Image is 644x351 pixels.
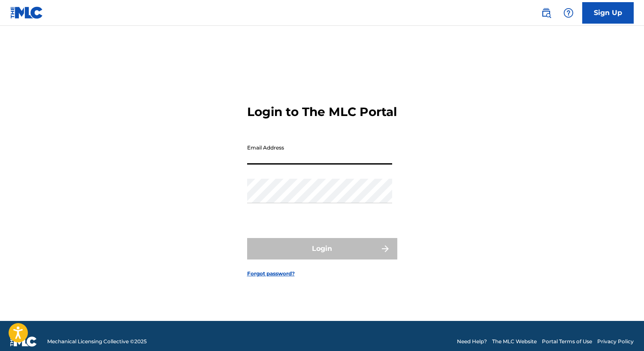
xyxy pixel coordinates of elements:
a: Public Search [538,4,555,21]
span: Mechanical Licensing Collective © 2025 [47,338,147,345]
img: logo [10,336,37,347]
img: MLC Logo [10,6,43,19]
a: Privacy Policy [597,338,634,345]
a: Sign Up [582,2,634,24]
div: Help [560,4,577,21]
a: Need Help? [457,338,487,345]
a: The MLC Website [492,338,537,345]
iframe: Chat Widget [601,310,644,351]
h3: Login to The MLC Portal [247,104,397,119]
img: help [563,8,574,18]
img: search [541,8,551,18]
a: Portal Terms of Use [542,338,592,345]
a: Forgot password? [247,270,295,278]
